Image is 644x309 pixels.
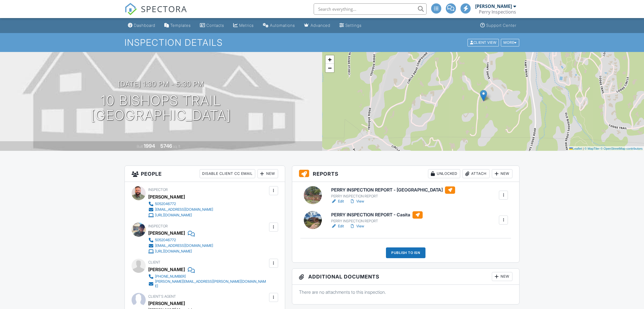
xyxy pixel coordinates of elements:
[480,90,487,101] img: Marker
[328,64,331,71] span: −
[479,9,516,15] div: Perry Inspections
[331,186,455,199] a: PERRY INSPECTION REPORT - [GEOGRAPHIC_DATA] PERRY INSPECTION REPORT
[91,93,231,123] h1: 10 Bishops Trail [GEOGRAPHIC_DATA]
[125,3,137,15] img: The Best Home Inspection Software - Spectora
[155,279,268,288] div: [PERSON_NAME][EMAIL_ADDRESS][PERSON_NAME][DOMAIN_NAME]
[331,211,423,219] h6: PERRY INSPECTION REPORT - Casita
[155,207,213,212] div: [EMAIL_ADDRESS][DOMAIN_NAME]
[467,40,500,44] a: Client View
[148,265,185,274] div: [PERSON_NAME]
[299,289,513,295] p: There are no attachments to this inspection.
[331,223,344,229] a: Edit
[270,23,295,28] div: Automations
[328,56,331,63] span: +
[148,193,185,201] div: [PERSON_NAME]
[125,38,520,47] h1: Inspection Details
[428,169,460,178] div: Unlocked
[148,260,160,264] span: Client
[501,39,519,46] div: More
[148,249,213,254] a: [URL][DOMAIN_NAME]
[350,199,364,204] a: View
[337,20,364,31] a: Settings
[148,207,213,212] a: [EMAIL_ADDRESS][DOMAIN_NAME]
[475,3,512,9] div: [PERSON_NAME]
[125,166,285,182] h3: People
[311,23,330,28] div: Advanced
[492,272,512,281] div: New
[302,20,333,31] a: Advanced
[155,202,176,206] div: 5052046772
[137,144,143,149] span: Built
[326,64,334,72] a: Zoom out
[155,238,176,242] div: 5052046772
[148,243,213,249] a: [EMAIL_ADDRESS][DOMAIN_NAME]
[148,274,268,279] a: [PHONE_NUMBER]
[148,229,185,237] div: [PERSON_NAME]
[125,8,187,19] a: SPECTORA
[468,39,499,46] div: Client View
[257,169,278,178] div: New
[148,201,213,207] a: 5052046772
[478,20,519,31] a: Support Center
[314,3,427,15] input: Search everything...
[292,166,519,182] h3: Reports
[331,194,455,199] div: PERRY INSPECTION REPORT
[345,23,362,28] div: Settings
[134,23,155,28] div: Dashboard
[148,299,185,308] a: [PERSON_NAME]
[569,147,582,150] a: Leaflet
[148,188,168,192] span: Inspector
[155,213,192,217] div: [URL][DOMAIN_NAME]
[118,80,204,88] h3: [DATE] 1:30 pm - 5:30 pm
[148,279,268,288] a: [PERSON_NAME][EMAIL_ADDRESS][PERSON_NAME][DOMAIN_NAME]
[155,243,213,248] div: [EMAIL_ADDRESS][DOMAIN_NAME]
[331,219,423,223] div: PERRY INSPECTION REPORT
[148,294,176,299] span: Client's Agent
[601,147,643,150] a: © OpenStreetMap contributors
[170,23,191,28] div: Templates
[326,55,334,64] a: Zoom in
[198,20,226,31] a: Contacts
[148,237,213,243] a: 5052046772
[162,20,193,31] a: Templates
[206,23,224,28] div: Contacts
[331,186,455,194] h6: PERRY INSPECTION REPORT - [GEOGRAPHIC_DATA]
[350,223,364,229] a: View
[155,274,186,279] div: [PHONE_NUMBER]
[200,169,255,178] div: Disable Client CC Email
[583,147,584,150] span: |
[231,20,256,31] a: Metrics
[141,3,187,15] span: SPECTORA
[160,143,172,149] div: 5746
[386,247,425,258] div: Publish to ISN
[492,169,512,178] div: New
[155,249,192,254] div: [URL][DOMAIN_NAME]
[144,143,155,149] div: 1994
[148,212,213,218] a: [URL][DOMAIN_NAME]
[584,147,600,150] a: © MapTiler
[486,23,516,28] div: Support Center
[261,20,297,31] a: Automations (Basic)
[239,23,254,28] div: Metrics
[331,211,423,224] a: PERRY INSPECTION REPORT - Casita PERRY INSPECTION REPORT
[173,144,181,149] span: sq. ft.
[331,199,344,204] a: Edit
[126,20,158,31] a: Dashboard
[462,169,490,178] div: Attach
[292,269,519,285] h3: Additional Documents
[148,224,168,228] span: Inspector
